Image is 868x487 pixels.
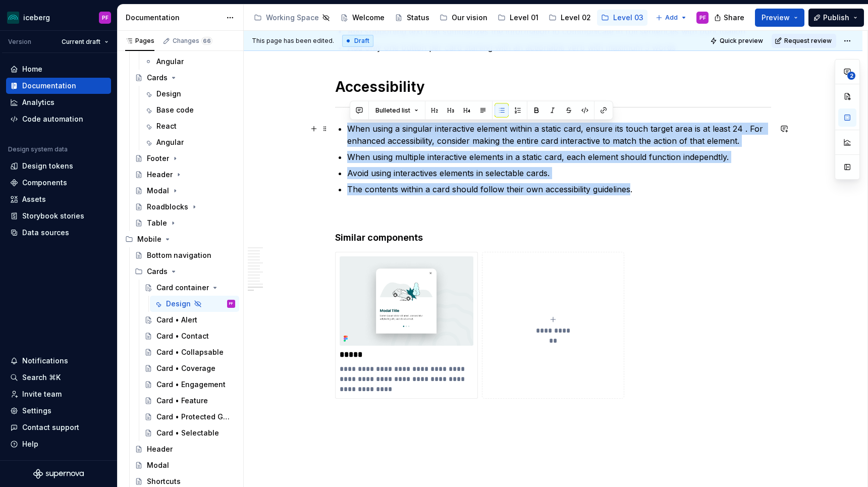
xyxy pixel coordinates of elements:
[140,280,239,296] a: Card container
[347,183,771,195] p: The contents within a card should follow their own accessibility guidelines.
[6,369,111,386] button: Search ⌘K
[156,121,177,131] div: React
[33,469,84,479] svg: Supernova Logo
[407,13,429,23] div: Status
[707,34,768,48] button: Quick preview
[6,419,111,436] button: Contact support
[156,331,209,341] div: Card • Contact
[6,208,111,224] a: Storybook stories
[156,105,194,115] div: Base code
[156,412,233,422] div: Card • Protected Good
[147,170,173,180] div: Header
[147,202,188,212] div: Roadblocks
[755,9,804,27] button: Preview
[6,78,111,94] a: Documentation
[140,376,239,393] a: Card • Engagement
[597,10,647,26] a: Level 03
[335,78,771,96] h1: Accessibility
[22,97,55,107] div: Analytics
[131,150,239,167] a: Footer
[22,406,51,416] div: Settings
[340,256,473,345] img: 3c440182-a181-473a-bd45-e812b30e0d0d.png
[6,61,111,77] a: Home
[125,37,154,45] div: Pages
[22,389,62,399] div: Invite team
[250,10,334,26] a: Working Space
[762,13,790,23] span: Preview
[156,137,184,147] div: Angular
[8,38,31,46] div: Version
[156,283,209,293] div: Card container
[121,231,239,247] div: Mobile
[613,13,643,23] div: Level 03
[140,409,239,425] a: Card • Protected Good
[2,7,115,28] button: icebergPF
[22,211,84,221] div: Storybook stories
[173,37,212,45] div: Changes
[131,199,239,215] a: Roadblocks
[6,191,111,207] a: Assets
[201,37,212,45] span: 66
[147,444,173,454] div: Header
[8,145,68,153] div: Design system data
[22,372,61,383] div: Search ⌘K
[6,353,111,369] button: Notifications
[156,89,181,99] div: Design
[131,247,239,263] a: Bottom navigation
[140,134,239,150] a: Angular
[6,158,111,174] a: Design tokens
[131,70,239,86] a: Cards
[823,13,849,23] span: Publish
[140,328,239,344] a: Card • Contact
[436,10,492,26] a: Our vision
[166,299,191,309] div: Design
[140,393,239,409] a: Card • Feature
[156,380,226,390] div: Card • Engagement
[352,13,385,23] div: Welcome
[126,13,221,23] div: Documentation
[102,14,108,22] div: PF
[266,13,319,23] div: Working Space
[371,103,423,118] button: Bulleted list
[147,476,181,486] div: Shortcuts
[649,10,711,26] a: UX patterns
[347,167,771,179] p: Avoid using interactives elements in selectable cards.
[391,10,433,26] a: Status
[156,315,197,325] div: Card • Alert
[545,10,595,26] a: Level 02
[140,425,239,441] a: Card • Selectable
[665,14,678,22] span: Add
[150,296,239,312] a: DesignPF
[6,225,111,241] a: Data sources
[156,57,184,67] div: Angular
[22,178,67,188] div: Components
[140,344,239,360] a: Card • Collapsable
[131,167,239,183] a: Header
[6,175,111,191] a: Components
[347,151,771,163] p: When using multiple interactive elements in a static card, each element should function independtly.
[147,218,167,228] div: Table
[452,13,487,23] div: Our vision
[561,13,591,23] div: Level 02
[140,118,239,134] a: React
[6,111,111,127] a: Code automation
[653,11,690,25] button: Add
[156,428,219,438] div: Card • Selectable
[22,228,69,238] div: Data sources
[156,363,215,373] div: Card • Coverage
[137,234,161,244] div: Mobile
[23,13,50,23] div: iceberg
[22,422,79,432] div: Contact support
[347,123,771,147] p: When using a singular interactive element within a static card, ensure its touch target area is a...
[6,403,111,419] a: Settings
[22,356,68,366] div: Notifications
[62,38,100,46] span: Current draft
[147,186,169,196] div: Modal
[6,94,111,111] a: Analytics
[229,299,233,309] div: PF
[131,457,239,473] a: Modal
[140,53,239,70] a: Angular
[335,232,771,244] h4: Similar components
[147,250,211,260] div: Bottom navigation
